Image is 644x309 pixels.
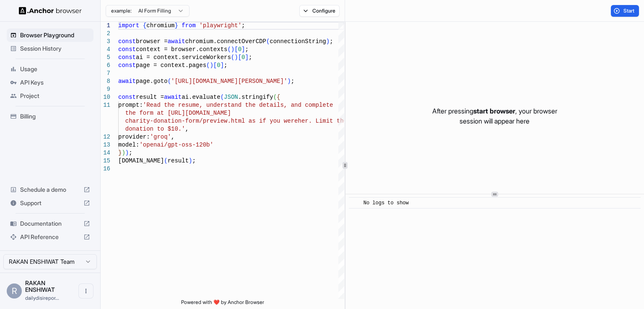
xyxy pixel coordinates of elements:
div: 12 [101,133,110,141]
span: Usage [20,65,90,73]
div: R [7,283,22,299]
button: Open menu [78,283,93,299]
div: Usage [7,62,93,76]
div: 3 [101,38,110,46]
div: API Reference [7,230,93,244]
span: ] [241,46,245,53]
span: model: [118,142,139,148]
span: chromium.connectOverCDP [185,38,266,45]
span: ) [326,38,330,45]
span: page = context.pages [136,62,206,69]
span: Schedule a demo [20,185,80,194]
span: 0 [238,46,241,53]
div: Billing [7,110,93,123]
span: chromium [146,22,174,29]
span: Support [20,199,80,207]
span: RAKAN ENSHIWAT [25,279,55,293]
span: { [143,22,146,29]
span: donation to $10.' [125,126,185,132]
p: After pressing , your browser session will appear here [432,106,557,126]
span: '[URL][DOMAIN_NAME][PERSON_NAME]' [171,78,287,85]
span: , [171,134,174,140]
span: ( [206,62,210,69]
span: example: [111,8,132,14]
span: import [118,22,139,29]
span: ( [266,38,270,45]
span: { [277,94,280,100]
span: ; [224,62,227,69]
span: ( [164,157,167,164]
span: [ [234,46,238,53]
span: result [168,157,189,164]
span: lete [319,102,333,108]
span: Browser Playground [20,31,90,39]
span: .stringify [238,94,273,100]
span: Start [623,8,635,14]
span: from [182,22,196,29]
span: the form at [URL][DOMAIN_NAME] [125,110,231,116]
span: ; [291,78,294,85]
button: Configure [299,5,340,17]
span: ( [231,54,234,61]
span: start browser [473,107,515,115]
div: Support [7,196,93,210]
span: [ [238,54,241,61]
span: her. Limit the [298,118,347,124]
span: ) [125,149,129,156]
span: ( [273,94,277,100]
span: page.goto [136,78,168,85]
span: await [168,38,185,45]
span: ) [231,46,234,53]
div: 2 [101,30,110,38]
span: context = browser.contexts [136,46,227,53]
span: ) [189,157,192,164]
span: Documentation [20,219,80,228]
span: ( [227,46,231,53]
div: 8 [101,77,110,85]
span: } [118,149,122,156]
span: [ [213,62,217,69]
span: ( [168,78,171,85]
span: prompt: [118,102,143,108]
span: No logs to show [364,200,409,206]
div: 14 [101,149,110,157]
span: 'playwright' [199,22,241,29]
span: ) [234,54,238,61]
span: ​ [353,199,357,207]
span: provider: [118,134,150,140]
span: 'Read the resume, understand the details, and comp [143,102,319,108]
div: 13 [101,141,110,149]
span: Powered with ❤️ by Anchor Browser [181,299,264,309]
span: ; [249,54,252,61]
span: 0 [217,62,220,69]
div: 15 [101,157,110,165]
span: ; [241,22,245,29]
span: const [118,46,136,53]
span: ( [221,94,224,100]
span: ) [210,62,213,69]
span: ; [192,157,195,164]
div: 4 [101,46,110,54]
span: charity-donation-form/preview.html as if you were [125,118,298,124]
span: browser = [136,38,168,45]
div: 11 [101,101,110,109]
div: API Keys [7,76,93,89]
span: ) [287,78,291,85]
span: ai.evaluate [182,94,220,100]
span: 'openai/gpt-oss-120b' [139,142,213,148]
span: dailydisireport@gmail.com [25,295,59,301]
span: Session History [20,44,90,53]
span: const [118,38,136,45]
div: 9 [101,85,110,93]
div: 1 [101,22,110,30]
span: JSON [224,94,238,100]
span: ; [245,46,248,53]
div: Documentation [7,217,93,230]
span: , [185,126,189,132]
div: 5 [101,54,110,62]
span: [DOMAIN_NAME] [118,157,164,164]
img: Anchor Logo [19,7,82,15]
span: API Reference [20,233,80,241]
div: Browser Playground [7,28,93,42]
span: await [164,94,182,100]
